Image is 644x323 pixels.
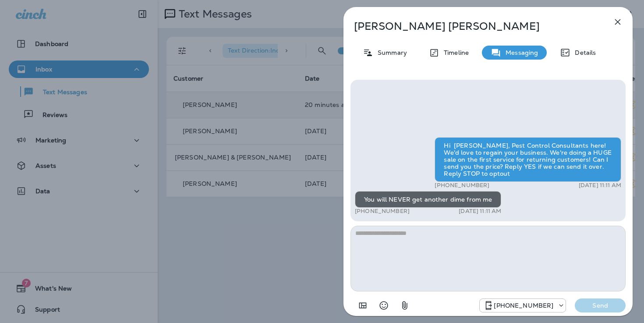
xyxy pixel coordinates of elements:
p: Messaging [501,49,538,56]
div: Hi [PERSON_NAME], Pest Control Consultants here! We'd love to regain your business. We're doing a... [435,137,621,182]
p: [DATE] 11:11 AM [579,182,621,189]
p: [PHONE_NUMBER] [494,302,553,309]
p: Summary [373,49,407,56]
div: You will NEVER get another dime from me [355,191,501,208]
p: Timeline [439,49,469,56]
p: [DATE] 11:11 AM [459,208,501,215]
button: Add in a premade template [354,297,372,314]
p: Details [570,49,596,56]
p: [PHONE_NUMBER] [435,182,489,189]
p: [PERSON_NAME] [PERSON_NAME] [354,20,593,32]
div: +1 (815) 998-9676 [480,300,566,311]
button: Select an emoji [375,297,393,314]
p: [PHONE_NUMBER] [355,208,410,215]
